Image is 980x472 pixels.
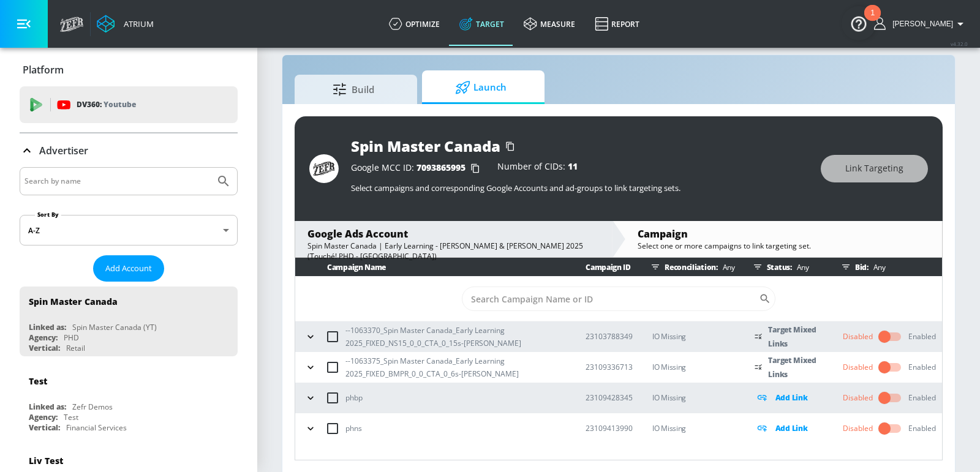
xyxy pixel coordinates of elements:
[568,160,578,172] span: 11
[29,343,60,353] div: Vertical:
[66,343,85,353] div: Retail
[29,332,58,343] div: Agency:
[646,258,735,276] div: Reconciliation:
[64,412,78,422] div: Test
[307,227,600,241] div: Google Ads Account
[586,422,633,435] p: 23109413990
[77,98,136,111] p: DV360:
[843,331,873,342] div: Disabled
[20,287,238,356] div: Spin Master CanadaLinked as:Spin Master Canada (YT)Agency:PHDVertical:Retail
[97,15,154,33] a: Atrium
[638,241,930,251] div: Select one or more campaigns to link targeting set.
[35,211,61,219] label: Sort By
[497,162,578,174] div: Number of CIDs:
[20,53,238,87] div: Platform
[29,402,66,412] div: Linked as:
[29,455,63,466] div: Liv Test
[307,241,600,261] div: Spin Master Canada | Early Learning - [PERSON_NAME] & [PERSON_NAME] 2025 (Touché! PHD - [GEOGRAPH...
[295,221,612,257] div: Google Ads AccountSpin Master Canada | Early Learning - [PERSON_NAME] & [PERSON_NAME] 2025 (Touch...
[586,391,633,404] p: 23109428345
[792,261,809,274] p: Any
[908,392,936,403] div: Enabled
[586,330,633,343] p: 23103788349
[24,173,210,189] input: Search by name
[775,391,808,405] p: Add Link
[638,227,930,241] div: Campaign
[20,215,238,245] div: A-Z
[837,258,936,276] div: Bid:
[351,162,485,174] div: Google MCC ID:
[93,255,164,282] button: Add Account
[119,18,154,29] div: Atrium
[908,362,936,373] div: Enabled
[874,17,968,31] button: [PERSON_NAME]
[869,261,886,274] p: Any
[307,75,400,104] span: Build
[842,6,876,40] button: Open Resource Center, 1 new notification
[951,40,968,47] span: v 4.32.0
[586,361,633,373] p: 23109336713
[379,2,450,46] a: optimize
[843,362,873,373] div: Disabled
[345,354,566,380] p: --1063375_Spin Master Canada_Early Learning 2025_FIXED_BMPR_0_0_CTA_0_6s-[PERSON_NAME]
[450,2,514,46] a: Target
[843,392,873,403] div: Disabled
[775,421,808,435] p: Add Link
[20,366,238,436] div: TestLinked as:Zefr DemosAgency:TestVertical:Financial Services
[566,258,633,277] th: Campaign ID
[768,353,823,381] p: Target Mixed Links
[748,258,823,276] div: Status:
[718,261,735,274] p: Any
[652,360,735,374] p: IO Missing
[652,329,735,343] p: IO Missing
[345,391,363,404] p: phbp
[29,422,60,433] div: Vertical:
[888,20,953,28] span: login as: eugenia.kim@zefr.com
[66,422,127,433] div: Financial Services
[345,324,566,350] p: --1063370_Spin Master Canada_Early Learning 2025_FIXED_NS15_0_0_CTA_0_15s-[PERSON_NAME]
[20,86,238,123] div: DV360: Youtube
[29,412,58,422] div: Agency:
[755,391,823,405] div: Add Link
[768,323,823,351] p: Target Mixed Links
[908,423,936,434] div: Enabled
[514,2,585,46] a: measure
[23,63,64,77] p: Platform
[72,322,157,332] div: Spin Master Canada (YT)
[755,421,823,435] div: Add Link
[908,331,936,342] div: Enabled
[104,98,136,111] p: Youtube
[652,391,735,405] p: IO Missing
[20,133,238,168] div: Advertiser
[64,332,79,343] div: PHD
[29,296,118,307] div: Spin Master Canada
[105,261,152,275] span: Add Account
[585,2,649,46] a: Report
[29,375,47,387] div: Test
[652,421,735,435] p: IO Missing
[843,423,873,434] div: Disabled
[29,322,66,332] div: Linked as:
[434,73,527,102] span: Launch
[462,287,775,311] div: Search CID Name or Number
[351,182,809,193] p: Select campaigns and corresponding Google Accounts and ad-groups to link targeting sets.
[72,402,113,412] div: Zefr Demos
[417,162,466,173] span: 7093865995
[870,13,875,29] div: 1
[39,144,88,157] p: Advertiser
[462,287,759,311] input: Search Campaign Name or ID
[345,422,362,435] p: phns
[351,136,500,156] div: Spin Master Canada
[295,258,566,277] th: Campaign Name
